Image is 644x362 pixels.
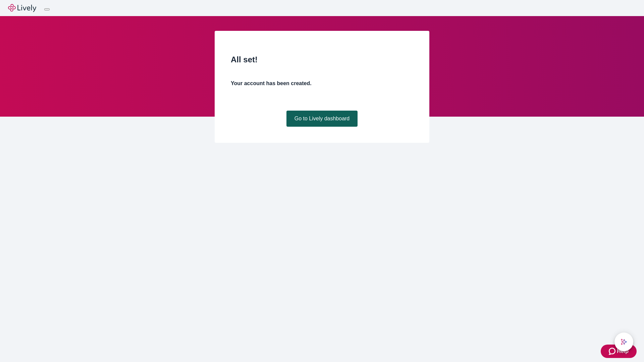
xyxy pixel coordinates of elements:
h4: Your account has been created. [231,79,413,87]
img: Lively [8,4,36,12]
a: Go to Lively dashboard [286,111,358,127]
button: Zendesk support iconHelp [601,345,637,358]
h2: All set! [231,54,413,66]
svg: Lively AI Assistant [621,339,627,345]
button: chat [614,333,633,351]
svg: Zendesk support icon [609,347,617,355]
span: Help [617,347,629,355]
button: Log out [44,8,50,10]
